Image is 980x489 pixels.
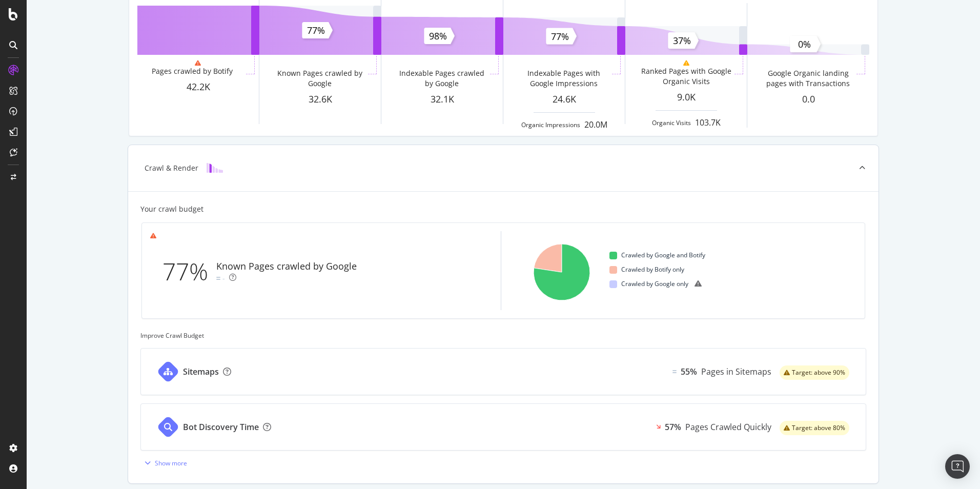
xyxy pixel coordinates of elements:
div: Pages Crawled Quickly [685,421,771,433]
span: Crawled by Google and Botify [621,249,705,261]
div: Pages crawled by Botify [152,66,233,76]
span: Crawled by Google only [621,278,688,290]
div: Crawl & Render [145,163,198,173]
div: warning label [780,421,849,435]
div: Pages in Sitemaps [701,366,771,378]
div: 77% [162,255,216,289]
span: Target: above 90% [792,370,845,376]
img: block-icon [207,163,223,173]
div: Improve Crawl Budget [140,331,866,340]
div: - [222,273,225,283]
span: Target: above 80% [792,425,845,431]
div: Indexable Pages crawled by Google [396,68,487,89]
div: Open Intercom Messenger [945,454,970,479]
div: Known Pages crawled by Google [216,260,357,273]
div: warning label [780,365,849,380]
div: 32.6K [259,93,381,106]
div: 20.0M [584,119,607,131]
div: 55% [681,366,697,378]
a: SitemapsEqual55%Pages in Sitemapswarning label [140,348,866,395]
div: Your crawl budget [140,204,203,214]
div: Indexable Pages with Google Impressions [518,68,609,89]
div: 24.6K [503,93,625,106]
svg: A chart. [530,231,593,310]
div: 42.2K [137,80,259,94]
span: Crawled by Botify only [621,263,684,276]
div: Known Pages crawled by Google [274,68,365,89]
div: Sitemaps [183,366,219,378]
div: 57% [665,421,681,433]
img: Equal [216,277,220,280]
img: Equal [672,370,677,373]
div: 32.1K [381,93,503,106]
a: Bot Discovery Time57%Pages Crawled Quicklywarning label [140,403,866,451]
div: Show more [155,459,187,467]
button: Show more [140,455,187,471]
div: Bot Discovery Time [183,421,259,433]
div: Organic Impressions [521,120,580,129]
